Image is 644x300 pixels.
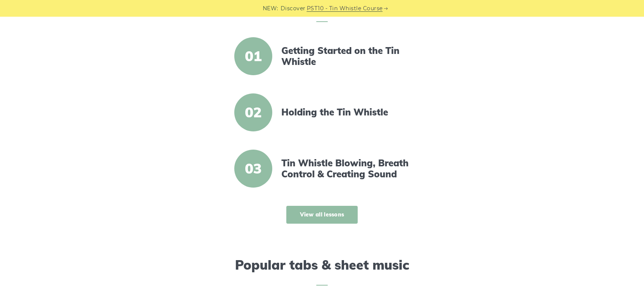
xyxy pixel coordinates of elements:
[286,206,358,224] a: View all lessons
[281,158,412,180] a: Tin Whistle Blowing, Breath Control & Creating Sound
[108,257,536,286] h2: Popular tabs & sheet music
[234,150,272,188] span: 03
[263,4,278,13] span: NEW:
[234,37,272,75] span: 01
[281,107,412,118] a: Holding the Tin Whistle
[234,93,272,131] span: 02
[307,4,383,13] a: PST10 - Tin Whistle Course
[281,45,412,67] a: Getting Started on the Tin Whistle
[281,4,306,13] span: Discover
